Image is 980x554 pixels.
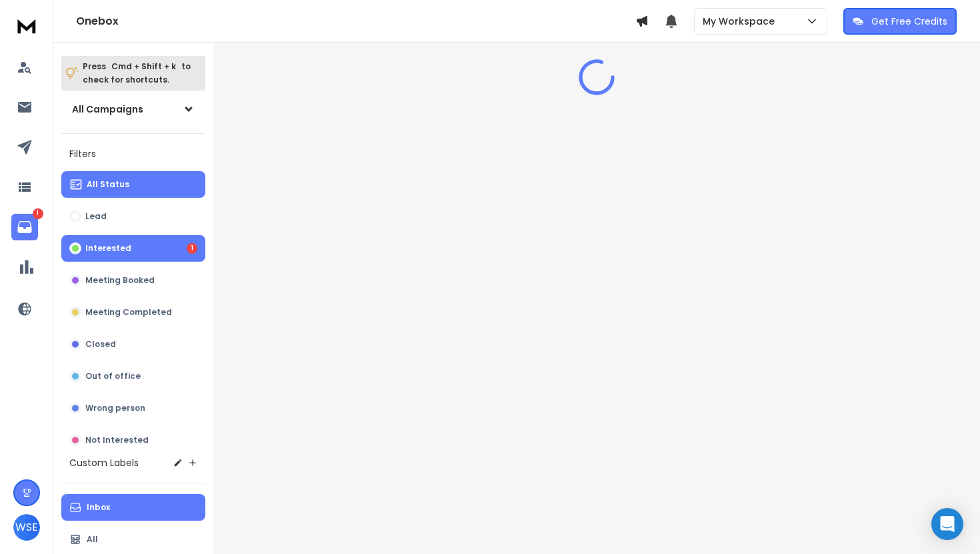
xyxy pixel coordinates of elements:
[61,526,205,553] button: All
[85,211,107,222] p: Lead
[85,307,172,318] p: Meeting Completed
[61,267,205,294] button: Meeting Booked
[72,103,143,116] h1: All Campaigns
[61,363,205,390] button: Out of office
[931,508,963,540] div: Open Intercom Messenger
[87,534,98,545] p: All
[85,435,149,445] p: Not Interested
[85,403,145,414] p: Wrong person
[11,214,38,240] a: 1
[69,456,139,469] h3: Custom Labels
[85,243,131,254] p: Interested
[76,13,635,29] h1: Onebox
[61,203,205,230] button: Lead
[85,275,155,286] p: Meeting Booked
[61,171,205,198] button: All Status
[61,331,205,358] button: Closed
[871,15,947,28] p: Get Free Credits
[61,144,205,163] h3: Filters
[703,15,780,28] p: My Workspace
[13,514,40,541] button: WSE
[85,339,116,350] p: Closed
[187,243,197,254] div: 1
[33,208,43,219] p: 1
[13,13,40,38] img: logo
[109,59,178,74] span: Cmd + Shift + k
[61,96,205,123] button: All Campaigns
[87,179,129,190] p: All Status
[61,494,205,521] button: Inbox
[61,235,205,262] button: Interested1
[61,427,205,453] button: Not Interested
[843,8,957,35] button: Get Free Credits
[83,60,191,87] p: Press to check for shortcuts.
[61,395,205,421] button: Wrong person
[87,502,110,513] p: Inbox
[61,299,205,326] button: Meeting Completed
[85,371,141,382] p: Out of office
